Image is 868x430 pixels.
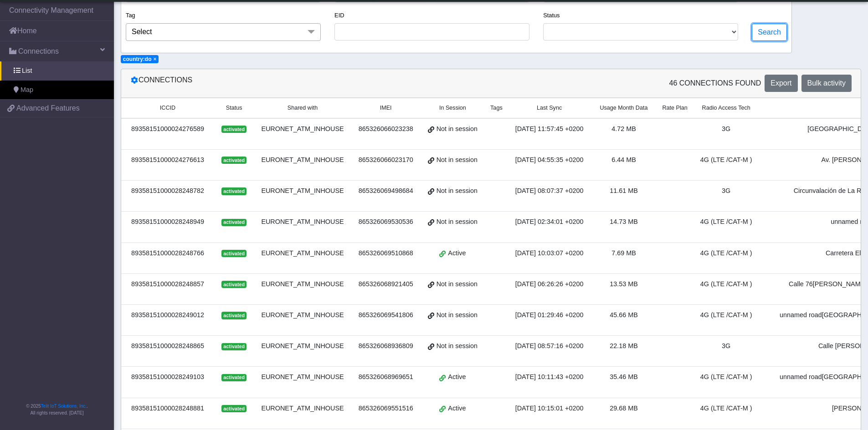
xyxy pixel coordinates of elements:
[221,126,247,133] span: activated
[221,374,247,381] span: activated
[722,187,730,194] span: 3G
[514,248,586,258] div: [DATE] 10:03:07 +0200
[334,11,344,20] label: EID
[16,103,80,114] span: Advanced Features
[18,46,59,57] span: Connections
[780,373,822,380] span: unnamed road
[21,85,33,95] span: Map
[700,311,752,319] span: 4G (LTE /CAT-M )
[153,56,156,62] button: Close
[439,104,466,112] span: In Session
[221,312,247,319] span: activated
[127,404,209,414] div: 89358151000028248881
[700,373,752,380] span: 4G (LTE /CAT-M )
[514,341,586,351] div: [DATE] 08:57:16 +0200
[221,281,247,288] span: activated
[357,310,415,320] div: 865326069541806
[127,155,209,165] div: 89358151000024276613
[752,24,787,41] button: Search
[514,186,586,196] div: [DATE] 08:07:37 +0200
[437,217,478,227] span: Not in session
[514,404,586,414] div: [DATE] 10:15:01 +0200
[127,248,209,258] div: 89358151000028248766
[127,341,209,351] div: 89358151000028248865
[514,310,586,320] div: [DATE] 01:29:46 +0200
[357,372,415,382] div: 865326068969651
[357,279,415,289] div: 865326068921405
[514,155,586,165] div: [DATE] 04:55:35 +0200
[490,104,503,112] span: Tags
[543,11,560,20] label: Status
[669,78,761,89] span: 46 Connections found
[611,156,636,163] span: 6.44 MB
[437,155,478,165] span: Not in session
[700,405,752,412] span: 4G (LTE /CAT-M )
[514,124,586,134] div: [DATE] 11:57:45 +0200
[261,249,344,257] span: EURONET_ATM_INHOUSE
[357,217,415,227] div: 865326069530536
[127,372,209,382] div: 89358151000028249103
[132,28,152,35] span: Select
[610,405,638,412] span: 29.68 MB
[514,372,586,382] div: [DATE] 10:11:43 +0200
[437,186,478,196] span: Not in session
[126,11,135,20] label: Tag
[127,124,209,134] div: 89358151000024276589
[261,187,344,194] span: EURONET_ATM_INHOUSE
[123,75,491,92] div: Connections
[357,155,415,165] div: 865326066023170
[448,248,466,258] span: Active
[261,373,344,380] span: EURONET_ATM_INHOUSE
[780,311,822,319] span: unnamed road
[611,125,636,132] span: 4.72 MB
[127,217,209,227] div: 89358151000028248949
[600,104,647,112] span: Usage Month Data
[357,341,415,351] div: 865326068936809
[610,187,638,194] span: 11.61 MB
[700,280,752,288] span: 4G (LTE /CAT-M )
[765,75,797,92] button: Export
[448,404,466,414] span: Active
[221,187,247,195] span: activated
[261,311,344,319] span: EURONET_ATM_INHOUSE
[261,218,344,225] span: EURONET_ATM_INHOUSE
[261,280,344,288] span: EURONET_ATM_INHOUSE
[221,250,247,257] span: activated
[22,66,32,76] span: List
[127,279,209,289] div: 89358151000028248857
[611,249,636,257] span: 7.69 MB
[437,279,478,289] span: Not in session
[437,124,478,134] span: Not in session
[123,56,152,62] span: country:do
[221,219,247,226] span: activated
[357,404,415,414] div: 865326069551516
[789,280,813,288] span: Calle 76
[160,104,175,112] span: ICCID
[702,104,750,112] span: Radio Access Tech
[610,373,638,380] span: 35.46 MB
[288,104,318,112] span: Shared with
[662,104,687,112] span: Rate Plan
[127,186,209,196] div: 89358151000028248782
[357,248,415,258] div: 865326069510868
[537,104,562,112] span: Last Sync
[610,311,638,319] span: 45.66 MB
[801,75,852,92] button: Bulk activity
[700,218,752,225] span: 4G (LTE /CAT-M )
[221,157,247,164] span: activated
[261,125,344,132] span: EURONET_ATM_INHOUSE
[261,342,344,349] span: EURONET_ATM_INHOUSE
[357,124,415,134] div: 865326066023238
[226,104,242,112] span: Status
[722,125,730,132] span: 3G
[261,156,344,163] span: EURONET_ATM_INHOUSE
[610,342,638,349] span: 22.18 MB
[221,405,247,412] span: activated
[448,372,466,382] span: Active
[700,249,752,257] span: 4G (LTE /CAT-M )
[610,218,638,225] span: 14.73 MB
[722,342,730,349] span: 3G
[261,405,344,412] span: EURONET_ATM_INHOUSE
[357,186,415,196] div: 865326069498684
[437,341,478,351] span: Not in session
